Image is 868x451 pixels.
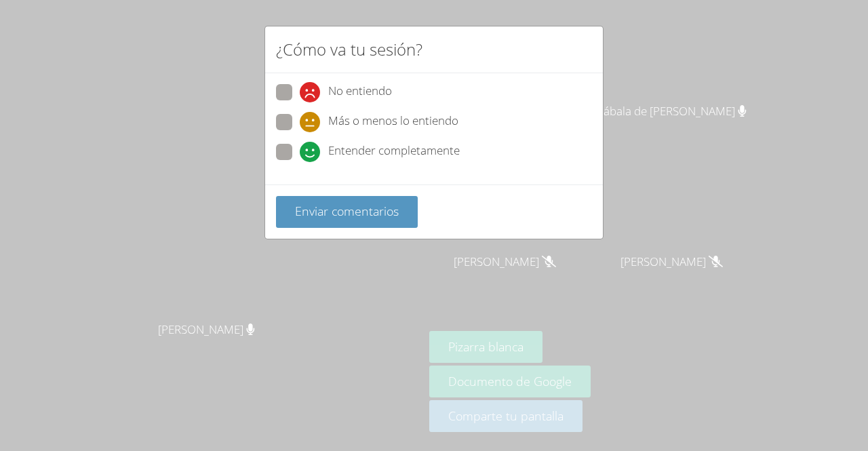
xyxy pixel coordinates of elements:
[295,203,399,219] font: Enviar comentarios
[328,113,458,128] font: Más o menos lo entiendo
[328,142,460,158] font: Entender completamente
[276,196,418,228] button: Enviar comentarios
[276,38,422,60] font: ¿Cómo va tu sesión?
[328,83,392,98] font: No entiendo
